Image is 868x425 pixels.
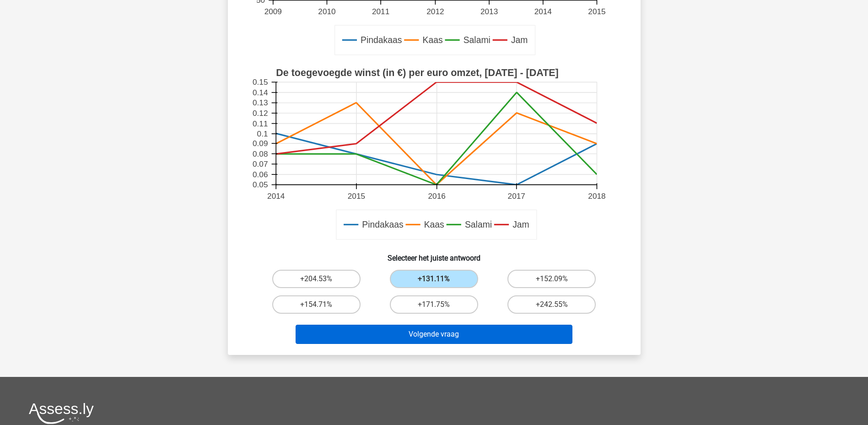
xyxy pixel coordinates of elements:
text: 2014 [267,191,285,201]
text: 2015 [588,7,605,16]
text: 2013 [480,7,497,16]
text: 2015 [347,191,365,201]
label: +131.11% [390,270,478,288]
label: +204.53% [272,270,361,288]
text: 0.05 [253,180,268,190]
text: 0.14 [253,88,268,97]
text: 2017 [507,191,525,201]
text: 0.12 [253,109,268,118]
label: +152.09% [507,270,596,288]
h6: Selecteer het juiste antwoord [243,246,626,262]
text: 2016 [428,191,445,201]
img: Assessly logo [29,403,94,424]
text: Jam [512,220,529,230]
text: 2012 [426,7,444,16]
label: +242.55% [507,295,596,314]
text: 2018 [588,191,605,201]
text: 0.11 [253,119,268,128]
text: 0.07 [253,159,268,169]
text: 2009 [264,7,281,16]
text: 2011 [372,7,389,16]
text: Kaas [424,220,444,230]
label: +171.75% [390,295,478,314]
text: Salami [463,35,490,45]
button: Volgende vraag [296,325,572,344]
text: 0.06 [253,170,268,179]
text: Jam [511,35,528,45]
text: 2010 [318,7,335,16]
text: De toegevoegde winst (in €) per euro omzet, [DATE] - [DATE] [276,67,559,78]
text: 0.09 [253,139,268,148]
text: Kaas [422,35,442,45]
text: 2014 [534,7,552,16]
text: 0.08 [253,149,268,158]
text: 0.13 [253,98,268,108]
text: Pindakaas [361,35,402,45]
text: Salami [464,220,491,230]
text: 0.1 [257,129,268,138]
text: 0.15 [253,78,268,87]
text: Pindakaas [362,220,403,230]
label: +154.71% [272,295,361,314]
